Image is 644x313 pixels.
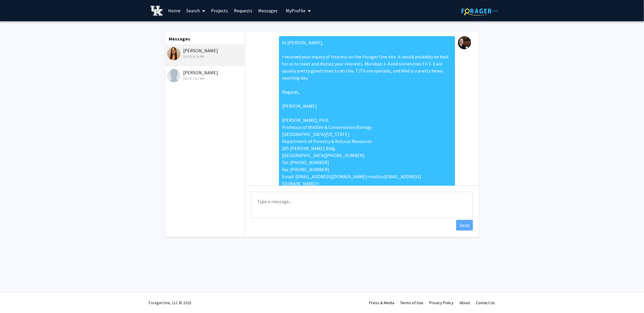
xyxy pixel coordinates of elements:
[183,0,208,21] a: Search
[456,220,473,230] button: Send
[167,69,180,82] img: Jessica Mattingly
[369,300,395,305] a: Press & Media
[167,47,244,59] div: [PERSON_NAME]
[167,69,244,81] div: [PERSON_NAME]
[400,300,424,305] a: Terms of Use
[460,300,470,305] a: About
[151,6,163,16] img: University of Kentucky Logo
[4,287,25,309] iframe: Chat
[149,292,192,313] div: ForagerOne, LLC © 2025
[231,0,255,21] a: Requests
[430,300,454,305] a: Privacy Policy
[279,36,455,197] div: Hi [PERSON_NAME], I received your inquiry of interest on the Forager One site. It would probably ...
[255,0,280,21] a: Messages
[167,76,244,81] div: [DATE] 2:01 PM
[165,0,183,21] a: Home
[208,0,231,21] a: Projects
[167,54,244,59] div: [DATE] 4:15 PM
[286,8,305,14] span: My Profile
[476,300,495,305] a: Contact Us
[169,36,190,42] b: Messages
[462,6,498,16] img: ForagerOne Logo
[458,36,471,49] img: John Cox
[251,192,473,218] textarea: Message
[167,47,180,60] img: Kylah Davis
